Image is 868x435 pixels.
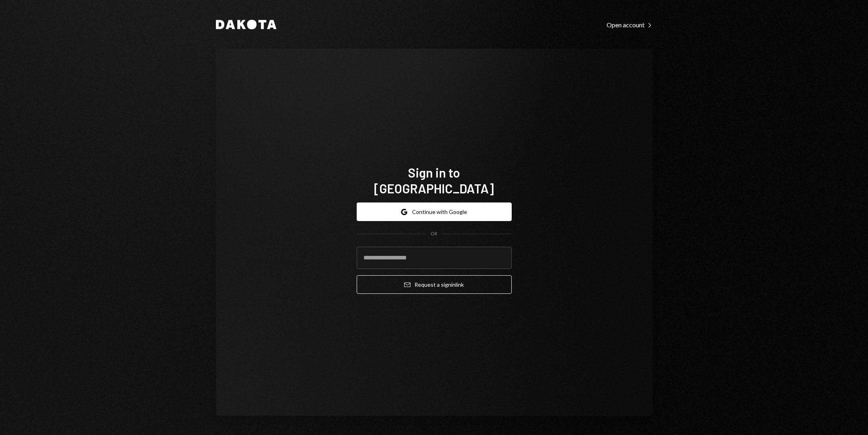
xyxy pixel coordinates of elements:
a: Open account [607,20,652,29]
button: Continue with Google [357,202,512,221]
button: Request a signinlink [357,275,512,294]
h1: Sign in to [GEOGRAPHIC_DATA] [357,165,512,196]
div: OR [431,231,437,237]
div: Open account [607,21,652,29]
